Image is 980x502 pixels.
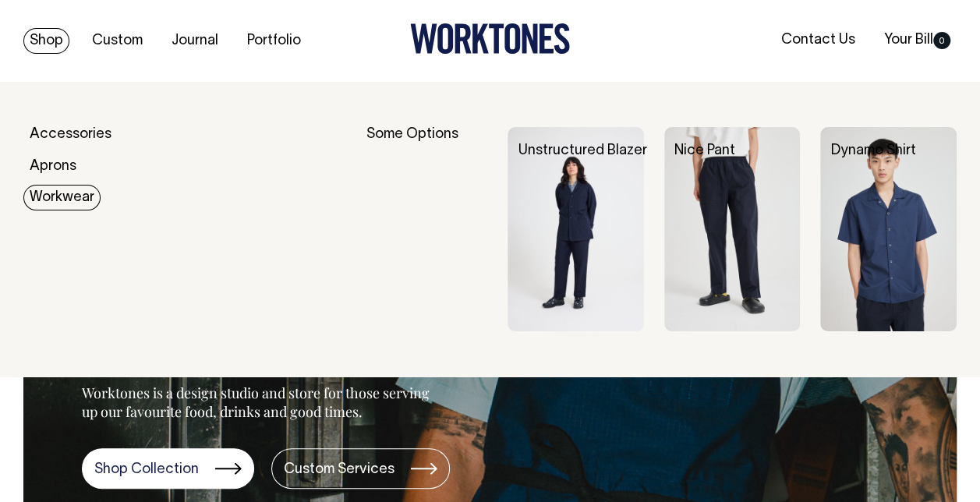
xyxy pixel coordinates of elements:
a: Shop [23,28,69,54]
a: Workwear [23,185,101,210]
a: Custom Services [271,448,450,489]
div: Some Options [366,127,488,331]
a: Your Bill0 [878,27,957,53]
a: Journal [165,28,225,54]
a: Unstructured Blazer [518,144,646,157]
a: Custom [86,28,149,54]
img: Dynamo Shirt [820,127,957,331]
img: Unstructured Blazer [508,127,644,331]
img: Nice Pant [664,127,801,331]
a: Dynamo Shirt [830,144,915,157]
a: Portfolio [241,28,307,54]
p: Worktones is a design studio and store for those serving up our favourite food, drinks and good t... [82,384,437,421]
a: Nice Pant [674,144,735,157]
span: 0 [933,32,950,49]
a: Accessories [23,122,118,147]
a: Aprons [23,154,83,179]
a: Contact Us [775,27,861,53]
a: Shop Collection [82,448,254,489]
